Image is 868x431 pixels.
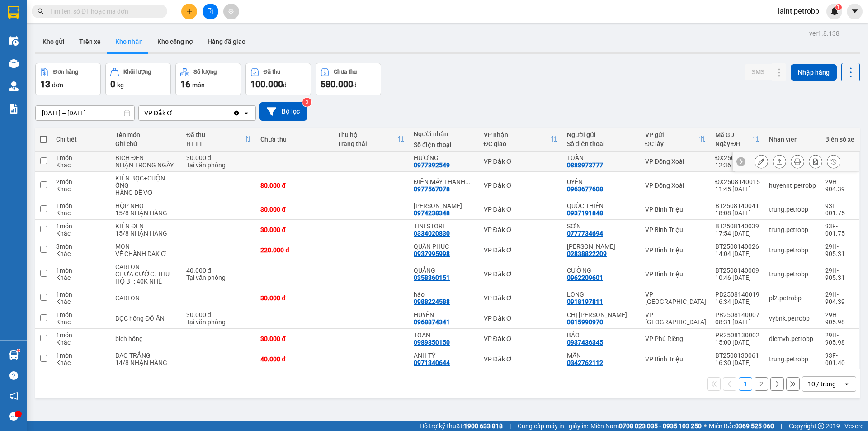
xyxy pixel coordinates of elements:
[56,359,106,366] div: Khác
[207,8,213,14] span: file-add
[414,267,475,274] div: QUẢNG
[56,154,106,161] div: 1 món
[645,140,699,147] div: ĐC lấy
[825,223,854,237] div: 93F-001.75
[115,294,177,302] div: CARTON
[590,421,702,431] span: Miền Nam
[8,6,19,19] img: logo-vxr
[56,339,106,346] div: Khác
[56,318,106,326] div: Khác
[567,267,636,274] div: CƯỜNG
[115,270,177,285] div: CHƯA CƯỚC. THU HỘ BT: 40K NHÉ
[414,185,450,193] div: 0977567078
[414,178,475,185] div: ĐIỆN MÁY THANH PHONG
[769,294,816,302] div: pl2.petrobp
[808,379,836,388] div: 10 / trang
[479,128,562,152] th: Toggle SortBy
[414,154,475,161] div: HƯƠNG
[115,315,177,322] div: BỌC hồng ĐỒ ĂN
[715,178,760,185] div: ĐX2508140015
[567,339,603,346] div: 0937436345
[56,274,106,281] div: Khác
[484,206,558,213] div: VP Đắk Ơ
[115,250,177,257] div: VỀ CHÀNH DAK Ơ
[484,246,558,254] div: VP Đắk Ơ
[9,36,19,46] img: warehouse-icon
[484,294,558,302] div: VP Đắk Ơ
[484,131,551,138] div: VP nhận
[115,243,177,250] div: MÓN
[715,154,760,161] div: ĐX2508140016
[186,274,251,281] div: Tại văn phòng
[260,294,328,302] div: 30.000 đ
[484,335,558,342] div: VP Đắk Ơ
[115,202,177,209] div: HỘP NHỎ
[567,230,603,237] div: 0777734694
[110,79,115,90] span: 0
[414,274,450,281] div: 0358360151
[567,243,636,250] div: HUY HOÀNG
[414,298,450,305] div: 0988224588
[414,243,475,250] div: QUÂN PHÚC
[182,128,256,152] th: Toggle SortBy
[715,332,760,339] div: PR2508130002
[115,154,177,161] div: BỊCH ĐEN
[645,270,706,278] div: VP Bình Triệu
[567,352,636,359] div: MẪN
[115,230,177,237] div: 15/8 NHẬN HÀNG
[567,250,607,257] div: 02838822209
[715,250,760,257] div: 14:04 [DATE]
[484,158,558,165] div: VP Đắk Ơ
[334,69,357,75] div: Chưa thu
[200,31,253,52] button: Hàng đã giao
[484,270,558,278] div: VP Đắk Ơ
[115,352,177,359] div: BAO TRẮNG
[645,182,706,189] div: VP Đồng Xoài
[735,422,774,430] strong: 0369 525 060
[56,230,106,237] div: Khác
[115,335,177,342] div: bich hông
[769,182,816,189] div: huyennt.petrobp
[56,223,106,230] div: 1 món
[414,339,450,346] div: 0989850150
[645,206,706,213] div: VP Bình Triệu
[715,267,760,274] div: BT2508140009
[518,421,588,431] span: Cung cấp máy in - giấy in:
[186,267,251,274] div: 40.000 đ
[769,226,816,233] div: trung.petrobp
[567,298,603,305] div: 0918197811
[715,230,760,237] div: 17:54 [DATE]
[337,140,397,147] div: Trạng thái
[35,31,72,52] button: Kho gửi
[115,175,177,189] div: KIỆN BỌC+CUỘN ỐNG
[175,63,241,95] button: Số lượng16món
[115,189,177,196] div: HÀNG DỄ VỠ
[509,421,511,431] span: |
[316,63,381,95] button: Chưa thu580.000đ
[567,140,636,147] div: Số điện thoại
[264,69,280,75] div: Đã thu
[414,332,475,339] div: TOÀN
[715,223,760,230] div: BT2508140039
[641,128,711,152] th: Toggle SortBy
[825,291,854,305] div: 29H-904.39
[56,311,106,318] div: 1 món
[233,109,240,117] svg: Clear value
[56,161,106,169] div: Khác
[837,4,840,10] span: 1
[567,274,603,281] div: 0962209601
[645,311,706,326] div: VP [GEOGRAPHIC_DATA]
[715,274,760,281] div: 10:46 [DATE]
[825,178,854,193] div: 29H-904.39
[715,318,760,326] div: 08:31 [DATE]
[260,206,328,213] div: 30.000 đ
[715,209,760,217] div: 18:08 [DATE]
[709,421,774,431] span: Miền Bắc
[72,31,108,52] button: Trên xe
[645,131,699,138] div: VP gửi
[414,202,475,209] div: KIM CƯƠNG
[333,128,409,152] th: Toggle SortBy
[35,63,101,95] button: Đơn hàng13đơn
[645,355,706,363] div: VP Bình Triệu
[181,4,197,19] button: plus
